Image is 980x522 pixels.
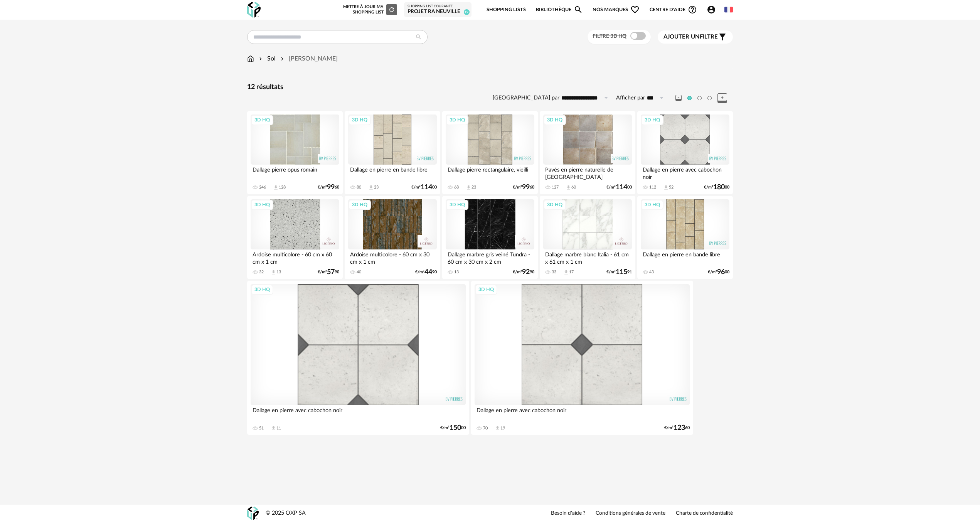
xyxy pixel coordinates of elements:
div: 12 résultats [247,83,733,92]
div: 3D HQ [446,115,468,125]
span: Download icon [495,425,500,431]
span: Magnify icon [574,5,583,14]
div: 33 [552,269,556,275]
label: [GEOGRAPHIC_DATA] par [493,94,559,102]
img: OXP [247,507,259,520]
span: Help Circle Outline icon [688,5,697,14]
span: 123 [674,425,685,431]
a: 3D HQ Dallage pierre rectangulaire, vieilli 68 Download icon 23 €/m²9960 [442,111,538,194]
div: 60 [571,185,576,190]
a: 3D HQ Ardoise multicolore - 60 cm x 60 cm x 1 cm 32 Download icon 13 €/m²5790 [247,196,343,279]
div: 3D HQ [475,285,497,295]
span: Download icon [566,185,571,190]
div: 11 [276,426,281,431]
span: Download icon [368,185,374,190]
div: Ardoise multicolore - 60 cm x 60 cm x 1 cm [251,249,339,265]
div: Shopping List courante [407,4,468,9]
div: €/m² 00 [704,185,729,190]
div: 246 [259,185,266,190]
span: 150 [450,425,461,431]
div: Dallage en pierre avec cabochon noir [475,405,690,421]
div: €/m² 00 [708,269,729,275]
a: 3D HQ Dallage marbre blanc Italia - 61 cm x 61 cm x 1 cm 33 Download icon 17 €/m²11591 [540,196,635,279]
div: 3D HQ [544,115,566,125]
div: €/m² 00 [411,185,437,190]
div: Sol [258,54,276,63]
div: Projet RA Neuville [407,8,468,15]
a: 3D HQ Dallage en pierre avec cabochon noir 51 Download icon 11 €/m²15000 [247,281,469,435]
label: Afficher par [616,94,645,102]
a: BibliothèqueMagnify icon [536,1,583,19]
a: 3D HQ Ardoise multicolore - 60 cm x 30 cm x 1 cm 40 €/m²4490 [345,196,440,279]
span: Filter icon [718,32,727,42]
div: 3D HQ [251,115,273,125]
span: Filtre 3D HQ [593,34,626,39]
div: 3D HQ [641,200,663,210]
div: 32 [259,269,264,275]
div: 51 [259,426,264,431]
a: Shopping List courante Projet RA Neuville 19 [407,4,468,15]
div: Dallage marbre blanc Italia - 61 cm x 61 cm x 1 cm [543,249,632,265]
div: 23 [471,185,476,190]
span: 99 [327,185,335,190]
div: Dallage en pierre avec cabochon noir [641,165,729,180]
div: 23 [374,185,379,190]
span: Download icon [271,425,276,431]
div: €/m² 00 [606,185,632,190]
a: 3D HQ Dallage en pierre avec cabochon noir 112 Download icon 52 €/m²18000 [637,111,733,194]
div: €/m² 90 [415,269,437,275]
div: Dallage marbre gris veiné Tundra - 60 cm x 30 cm x 2 cm [446,249,534,265]
div: Dallage en pierre en bande libre [348,165,437,180]
span: Heart Outline icon [630,5,640,14]
a: Besoin d'aide ? [551,510,585,517]
span: 57 [327,269,335,275]
div: Dallage en pierre en bande libre [641,249,729,265]
a: 3D HQ Dallage pierre opus romain 246 Download icon 128 €/m²9960 [247,111,343,194]
div: 70 [483,426,488,431]
div: Mettre à jour ma Shopping List [342,4,397,15]
div: © 2025 OXP SA [266,510,306,517]
span: Ajouter un [663,34,700,40]
div: 3D HQ [251,200,273,210]
a: Shopping Lists [487,1,526,19]
div: 43 [649,269,654,275]
span: 115 [616,269,627,275]
a: Conditions générales de vente [596,510,665,517]
div: 68 [454,185,459,190]
div: Dallage pierre rectangulaire, vieilli [446,165,534,180]
div: 80 [357,185,361,190]
div: Dallage pierre opus romain [251,165,339,180]
div: 128 [279,185,286,190]
div: Dallage en pierre avec cabochon noir [251,405,466,421]
div: 3D HQ [446,200,468,210]
div: €/m² 00 [440,425,466,431]
div: 3D HQ [349,200,371,210]
div: 52 [669,185,674,190]
div: 19 [500,426,505,431]
div: 13 [276,269,281,275]
img: OXP [247,2,261,18]
div: 127 [552,185,559,190]
a: 3D HQ Dallage marbre gris veiné Tundra - 60 cm x 30 cm x 2 cm 13 €/m²9290 [442,196,538,279]
div: €/m² 90 [318,269,339,275]
div: 13 [454,269,459,275]
span: Account Circle icon [707,5,716,14]
div: 17 [569,269,574,275]
span: Download icon [273,185,279,190]
div: €/m² 91 [606,269,632,275]
span: Account Circle icon [707,5,719,14]
span: filtre [663,33,718,41]
span: Download icon [663,185,669,190]
span: Nos marques [593,1,640,19]
div: 40 [357,269,361,275]
div: 3D HQ [641,115,663,125]
div: €/m² 90 [513,269,534,275]
img: svg+xml;base64,PHN2ZyB3aWR0aD0iMTYiIGhlaWdodD0iMTYiIHZpZXdCb3g9IjAgMCAxNiAxNiIgZmlsbD0ibm9uZSIgeG... [258,54,264,63]
img: svg+xml;base64,PHN2ZyB3aWR0aD0iMTYiIGhlaWdodD0iMTciIHZpZXdCb3g9IjAgMCAxNiAxNyIgZmlsbD0ibm9uZSIgeG... [247,54,254,63]
span: 114 [616,185,627,190]
span: Refresh icon [388,7,395,12]
div: 3D HQ [349,115,371,125]
span: 44 [424,269,432,275]
span: Download icon [563,269,569,275]
span: 19 [464,9,470,15]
